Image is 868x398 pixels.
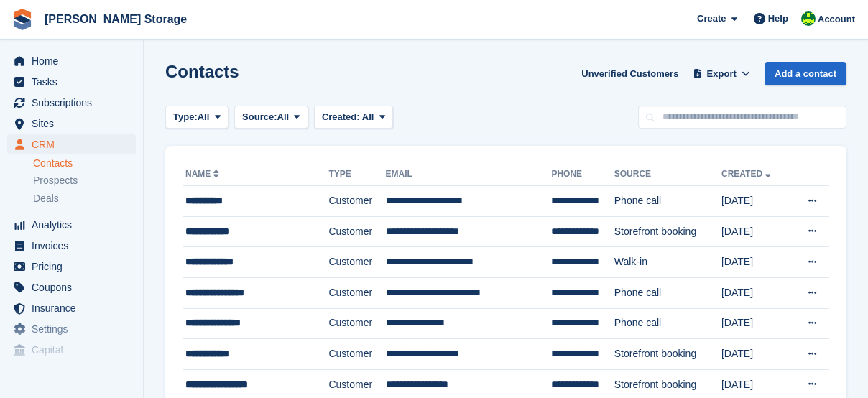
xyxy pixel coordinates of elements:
td: [DATE] [721,186,790,217]
a: menu [7,215,136,235]
td: Phone call [614,308,721,339]
span: Help [768,11,788,26]
span: Settings [32,319,118,339]
td: Walk-in [614,247,721,278]
td: Customer [328,247,385,278]
span: CRM [32,134,118,154]
td: Storefront booking [614,339,721,370]
a: Name [185,169,222,179]
span: Sites [32,114,118,134]
a: menu [7,51,136,71]
a: menu [7,134,136,154]
span: Pricing [32,256,118,277]
span: Account [818,12,855,27]
a: [PERSON_NAME] Storage [39,7,193,31]
a: Contacts [33,157,136,170]
a: menu [7,93,136,113]
a: menu [7,340,136,360]
td: Phone call [614,277,721,308]
a: Created [721,169,774,179]
span: Deals [33,192,59,205]
td: [DATE] [721,247,790,278]
img: stora-icon-8386f47178a22dfd0bd8f6a31ec36ba5ce8667c1dd55bd0f319d3a0aa187defe.svg [11,9,33,30]
button: Type: All [165,106,228,129]
span: All [277,110,290,124]
a: Deals [33,191,136,206]
a: menu [7,236,136,256]
td: Customer [328,186,385,217]
span: Source: [242,110,277,124]
th: Phone [551,163,614,186]
td: [DATE] [721,339,790,370]
th: Type [328,163,385,186]
td: [DATE] [721,216,790,247]
span: Type: [173,110,198,124]
a: menu [7,72,136,92]
a: menu [7,114,136,134]
span: Invoices [32,236,118,256]
button: Export [690,62,753,85]
td: Customer [328,339,385,370]
span: Tasks [32,72,118,92]
span: Home [32,51,118,71]
td: Storefront booking [614,216,721,247]
span: Export [707,67,737,81]
span: Subscriptions [32,93,118,113]
span: Created: [322,111,360,122]
a: Unverified Customers [576,62,684,85]
td: Customer [328,277,385,308]
th: Email [386,163,552,186]
a: Prospects [33,173,136,188]
a: menu [7,277,136,297]
td: Customer [328,216,385,247]
button: Created: All [314,106,393,129]
a: menu [7,256,136,277]
span: Capital [32,340,118,360]
td: Customer [328,308,385,339]
span: Create [697,11,726,26]
button: Source: All [234,106,308,129]
span: All [362,111,374,122]
a: menu [7,319,136,339]
span: Analytics [32,215,118,235]
h1: Contacts [165,62,239,81]
span: Insurance [32,298,118,318]
td: Phone call [614,186,721,217]
td: [DATE] [721,308,790,339]
img: Claire Wilson [801,11,816,26]
a: menu [7,298,136,318]
span: Prospects [33,174,78,188]
span: Coupons [32,277,118,297]
td: [DATE] [721,277,790,308]
span: All [198,110,210,124]
a: Add a contact [765,62,846,85]
th: Source [614,163,721,186]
